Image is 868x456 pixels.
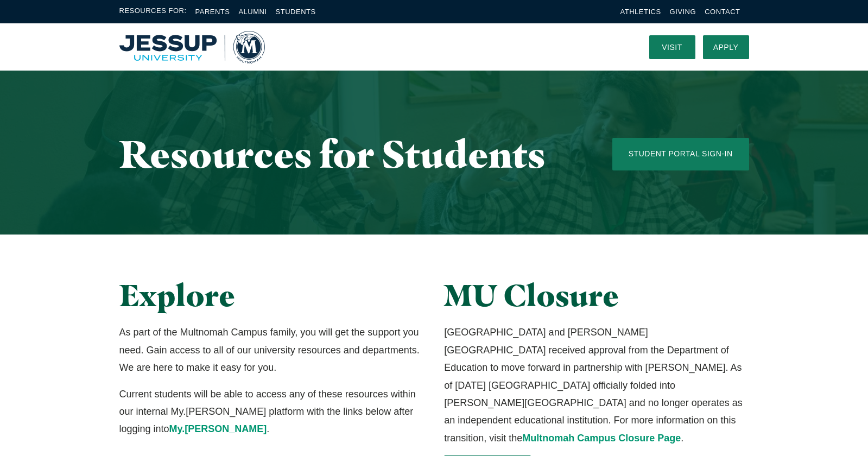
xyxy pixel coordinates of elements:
p: Current students will be able to access any of these resources within our internal My.[PERSON_NAM... [119,385,424,438]
a: Home [119,31,265,64]
a: Student Portal Sign-In [612,138,749,170]
a: Contact [705,8,740,16]
a: Apply [703,35,749,59]
a: Alumni [238,8,267,16]
p: [GEOGRAPHIC_DATA] and [PERSON_NAME][GEOGRAPHIC_DATA] received approval from the Department of Edu... [444,324,749,447]
a: Athletics [620,8,661,16]
a: Giving [670,8,696,16]
h2: Explore [119,278,424,313]
span: Resources For: [119,5,187,18]
a: Parents [195,8,230,16]
a: Students [276,8,316,16]
a: Multnomah Campus Closure Page [522,433,681,444]
h1: Resources for Students [119,133,569,175]
p: As part of the Multnomah Campus family, you will get the support you need. Gain access to all of ... [119,324,424,376]
a: Visit [649,35,695,59]
img: Multnomah University Logo [119,31,265,64]
h2: MU Closure [444,278,749,313]
a: My.[PERSON_NAME] [169,423,267,434]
